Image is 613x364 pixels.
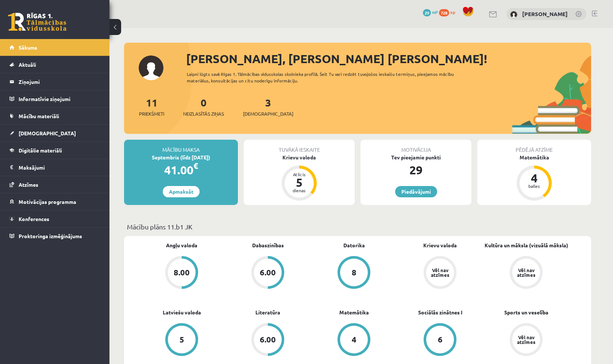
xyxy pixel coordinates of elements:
a: Sākums [9,39,100,56]
a: Dabaszinības [252,241,284,249]
legend: Maksājumi [19,159,100,176]
img: Anna Kristiāna Bērziņa [510,11,517,18]
a: [DEMOGRAPHIC_DATA] [9,125,100,142]
a: Ziņojumi [9,73,100,90]
div: Vēl nav atzīmes [430,268,450,277]
div: Krievu valoda [244,154,355,161]
a: 728 xp [439,9,459,15]
div: Matemātika [477,154,591,161]
div: Vēl nav atzīmes [516,268,536,277]
a: 5 [139,323,225,357]
span: Konferences [19,216,49,222]
a: Informatīvie ziņojumi [9,90,100,107]
span: Digitālie materiāli [19,147,62,154]
a: Aktuāli [9,56,100,73]
div: Septembris (līdz [DATE]) [124,154,238,161]
span: [DEMOGRAPHIC_DATA] [19,130,76,136]
div: 8 [352,268,356,276]
span: [DEMOGRAPHIC_DATA] [243,110,293,117]
div: Laipni lūgts savā Rīgas 1. Tālmācības vidusskolas skolnieka profilā. Šeit Tu vari redzēt tuvojošo... [187,71,467,84]
div: 4 [523,172,545,184]
a: 8 [311,256,397,290]
div: 6.00 [260,336,276,344]
a: 29 mP [423,9,438,15]
div: dienas [288,188,310,193]
div: [PERSON_NAME], [PERSON_NAME] [PERSON_NAME]! [186,50,591,67]
div: 4 [352,336,356,344]
a: Vēl nav atzīmes [483,323,569,357]
div: Atlicis [288,172,310,177]
span: Neizlasītās ziņas [183,110,224,117]
a: [PERSON_NAME] [522,10,568,18]
div: Tuvākā ieskaite [244,140,355,154]
a: Sports un veselība [504,309,548,316]
span: xp [450,9,455,15]
a: Sociālās zinātnes I [418,309,462,316]
div: Mācību maksa [124,140,238,154]
legend: Ziņojumi [19,73,100,90]
div: 29 [361,161,471,179]
a: Mācību materiāli [9,108,100,124]
a: Vēl nav atzīmes [483,256,569,290]
a: 6.00 [225,323,311,357]
span: Aktuāli [19,61,36,68]
span: Motivācijas programma [19,198,76,205]
span: mP [432,9,438,15]
a: Matemātika [339,309,369,316]
a: Konferences [9,210,100,227]
a: Angļu valoda [166,241,197,249]
a: Krievu valoda [423,241,457,249]
a: Latviešu valoda [163,309,201,316]
span: 29 [423,9,431,16]
div: Tev pieejamie punkti [361,154,471,161]
span: Mācību materiāli [19,113,59,119]
a: Piedāvājumi [395,186,437,197]
a: Atzīmes [9,176,100,193]
a: Rīgas 1. Tālmācības vidusskola [8,13,66,31]
span: Proktoringa izmēģinājums [19,233,82,239]
a: 3[DEMOGRAPHIC_DATA] [243,96,293,117]
a: Proktoringa izmēģinājums [9,228,100,244]
a: Digitālie materiāli [9,142,100,159]
div: 6.00 [260,268,276,276]
a: Literatūra [255,309,280,316]
div: 5 [180,336,184,344]
a: Motivācijas programma [9,193,100,210]
span: € [193,160,198,171]
span: 728 [439,9,449,16]
a: Maksājumi [9,159,100,176]
a: Matemātika 4 balles [477,154,591,202]
a: 0Neizlasītās ziņas [183,96,224,117]
span: Sākums [19,44,37,51]
a: Apmaksāt [163,186,200,197]
p: Mācību plāns 11.b1 JK [127,222,588,232]
span: Priekšmeti [139,110,164,117]
legend: Informatīvie ziņojumi [19,90,100,107]
div: 8.00 [174,268,190,276]
a: 6.00 [225,256,311,290]
div: 5 [288,177,310,188]
a: Kultūra un māksla (vizuālā māksla) [485,241,568,249]
div: balles [523,184,545,188]
a: 6 [397,323,483,357]
a: Datorika [343,241,365,249]
a: 11Priekšmeti [139,96,164,117]
div: 41.00 [124,161,238,179]
div: 6 [438,336,443,344]
a: 4 [311,323,397,357]
a: 8.00 [139,256,225,290]
div: Pēdējā atzīme [477,140,591,154]
div: Motivācija [361,140,471,154]
a: Krievu valoda Atlicis 5 dienas [244,154,355,202]
span: Atzīmes [19,181,38,188]
a: Vēl nav atzīmes [397,256,483,290]
div: Vēl nav atzīmes [516,335,536,344]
